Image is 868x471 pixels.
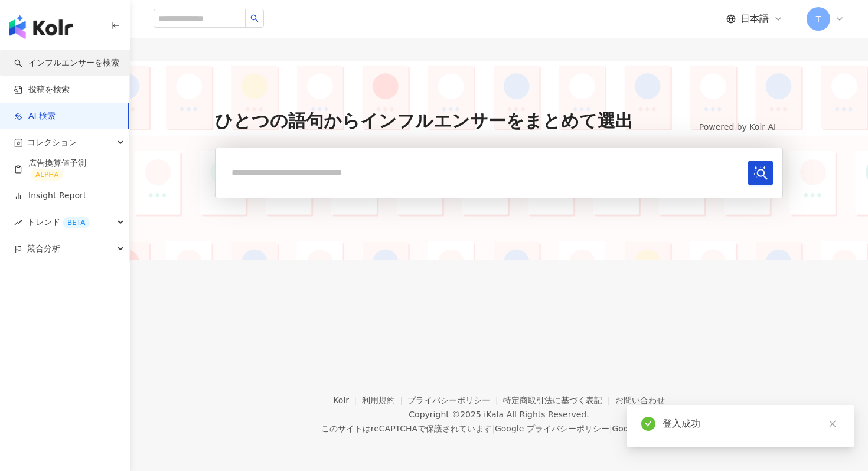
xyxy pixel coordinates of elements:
a: Google 利用規約 [612,424,677,433]
span: | [492,424,495,433]
span: 日本語 [740,12,769,25]
span: 競合分析 [27,235,60,262]
a: 投稿を検索 [14,84,70,96]
p: Powered by Kolr AI [692,122,783,133]
span: このサイトはreCAPTCHAで保護されています [321,421,677,436]
span: rise [14,218,22,227]
div: 登入成功 [663,417,840,431]
div: Copyright © 2025 All Rights Reserved. [409,410,589,419]
a: Insight Report [14,190,86,202]
a: searchインフルエンサーを検索 [14,57,119,69]
span: T [816,12,821,25]
span: コレクション [27,129,77,156]
a: AI 検索 [14,110,56,122]
button: Search Button [748,161,773,185]
span: close [828,420,837,428]
a: Kolr [333,395,361,405]
a: 広告換算値予測ALPHA [14,158,120,181]
a: iKala [484,410,504,419]
p: ひとつの語句からインフルエンサーをまとめて選出 [215,109,633,133]
a: Google プライバシーポリシー [495,424,609,433]
div: BETA [63,217,90,228]
a: 特定商取引法に基づく表記 [503,395,615,405]
a: 利用規約 [362,395,408,405]
span: search [250,14,259,22]
span: トレンド [27,209,90,235]
a: プライバシーポリシー [407,395,503,405]
span: | [609,424,612,433]
img: logo [9,15,73,39]
a: お問い合わせ [615,395,665,405]
span: check-circle [641,417,655,431]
